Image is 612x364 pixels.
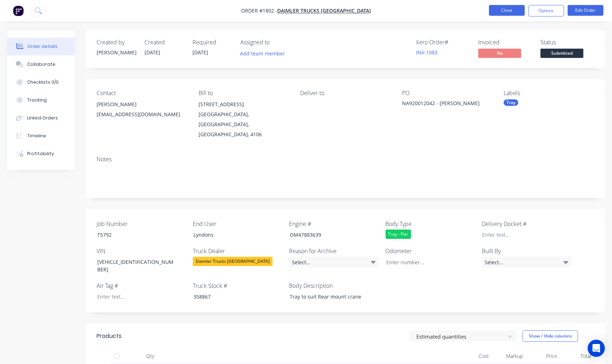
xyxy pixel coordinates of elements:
[528,5,564,16] button: Options
[192,49,208,56] span: [DATE]
[97,220,186,228] label: Job Number
[92,230,181,240] div: T5792
[7,127,75,145] button: Timeline
[560,349,594,363] div: Total
[289,281,378,290] label: Body Description
[193,247,282,255] label: Truck Dealer
[482,257,571,267] div: Select...
[97,156,594,163] div: Notes
[7,109,75,127] button: Linked Orders
[27,43,58,50] div: Order details
[188,291,277,302] div: 358867
[97,99,187,122] div: [PERSON_NAME][EMAIL_ADDRESS][DOMAIN_NAME]
[289,257,378,267] div: Select...
[240,39,312,46] div: Assigned to
[386,220,475,228] label: Body Type
[540,39,594,46] div: Status
[97,99,187,109] div: [PERSON_NAME]
[380,257,475,267] input: Enter number...
[284,291,373,302] div: Tray to suit Rear mount crane
[27,79,59,85] div: Checklists 0/0
[402,90,493,97] div: PO
[540,49,583,58] span: Submitted
[386,230,411,239] div: Tray - Flat
[199,99,289,109] div: [STREET_ADDRESS]
[7,38,75,55] button: Order details
[129,349,172,363] div: Qty
[7,145,75,163] button: Profitability
[27,151,54,157] div: Profitability
[289,247,378,255] label: Reason for Archive
[7,55,75,73] button: Collaborate
[7,91,75,109] button: Tracking
[241,8,277,14] span: Order #1802 -
[240,49,289,58] button: Add team member
[27,97,47,103] div: Tracking
[478,49,521,58] span: No
[523,330,578,342] button: Show / Hide columns
[386,247,475,255] label: Odometer
[97,281,186,290] label: Air Tag #
[526,349,560,363] div: Price
[568,5,603,16] button: Edit Order
[97,247,186,255] label: VIN
[92,257,181,275] div: [VEHICLE_IDENTIFICATION_NUMBER]
[97,332,122,340] div: Products
[193,257,273,266] div: Daimler Trucks [GEOGRAPHIC_DATA]
[540,49,583,59] button: Submitted
[588,340,605,357] div: Open Intercom Messenger
[416,49,437,56] a: INV-1083
[416,39,470,46] div: Xero Order #
[145,49,160,56] span: [DATE]
[145,39,184,46] div: Created
[27,115,58,121] div: Linked Orders
[7,73,75,91] button: Checklists 0/0
[13,5,24,16] img: Factory
[482,247,571,255] label: Built By
[97,109,187,119] div: [EMAIL_ADDRESS][DOMAIN_NAME]
[188,230,277,240] div: Lyndons
[504,99,518,106] div: Tray
[199,109,289,139] div: [GEOGRAPHIC_DATA], [GEOGRAPHIC_DATA], [GEOGRAPHIC_DATA], 4106
[97,49,136,56] div: [PERSON_NAME]
[199,99,289,139] div: [STREET_ADDRESS][GEOGRAPHIC_DATA], [GEOGRAPHIC_DATA], [GEOGRAPHIC_DATA], 4106
[27,61,55,68] div: Collaborate
[97,90,187,97] div: Contact
[402,99,491,109] div: NA920012042 - [PERSON_NAME]
[236,49,289,58] button: Add team member
[193,220,282,228] label: End User
[482,220,571,228] label: Delivery Docket #
[289,220,378,228] label: Engine #
[199,90,289,97] div: Bill to
[284,230,373,240] div: OM47883639
[300,90,391,97] div: Deliver to
[478,39,532,46] div: Invoiced
[192,39,232,46] div: Required
[97,39,136,46] div: Created by
[458,349,492,363] div: Cost
[504,90,594,97] div: Labels
[193,281,282,290] label: Truck Stock #
[277,8,371,14] a: Daimler Trucks [GEOGRAPHIC_DATA]
[27,133,46,139] div: Timeline
[489,5,525,16] button: Close
[492,349,526,363] div: Markup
